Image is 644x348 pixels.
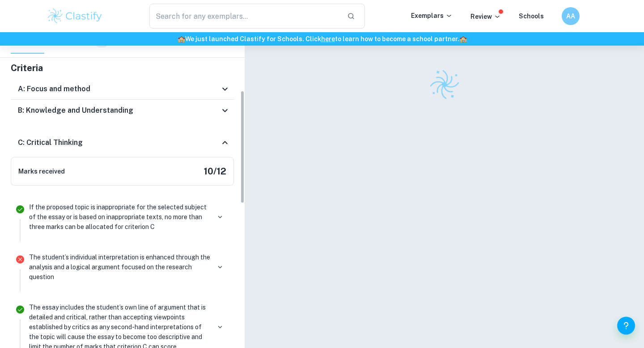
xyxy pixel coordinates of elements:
h6: B: Knowledge and Understanding [18,105,133,116]
h6: C: Critical Thinking [18,137,83,148]
a: here [321,35,335,42]
span: 🏫 [459,35,467,42]
button: AA [562,7,580,25]
div: B: Knowledge and Understanding [11,100,234,121]
h6: Marks received [18,166,65,176]
svg: Correct [15,204,25,215]
h6: AA [566,11,576,21]
h5: 10 / 12 [204,165,226,178]
p: Review [470,12,501,21]
input: Search for any exemplars... [149,4,340,29]
h6: A: Focus and method [18,84,90,94]
img: Clastify logo [47,7,103,25]
p: The student’s individual interpretation is enhanced through the analysis and a logical argument f... [29,252,210,282]
h5: Criteria [11,61,234,75]
a: Schools [519,13,544,20]
p: If the proposed topic is inappropriate for the selected subject of the essay or is based on inapp... [29,202,210,232]
svg: Correct [15,304,25,315]
img: Clastify logo [426,67,462,103]
div: A: Focus and method [11,78,234,100]
p: Exemplars [411,11,453,21]
span: 🏫 [178,35,185,42]
svg: Incorrect [15,254,25,265]
div: C: Critical Thinking [11,128,234,157]
h6: We just launched Clastify for Schools. Click to learn how to become a school partner. [2,34,642,44]
button: Help and Feedback [617,317,635,335]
